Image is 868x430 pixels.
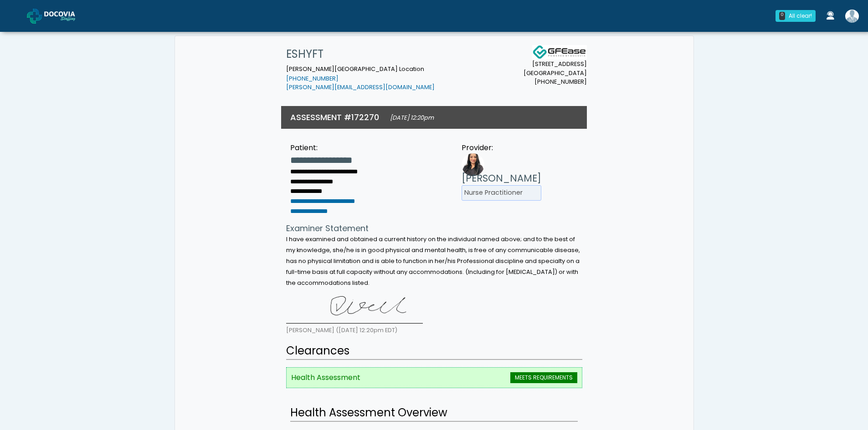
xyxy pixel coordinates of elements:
h3: ASSESSMENT #172270 [290,111,379,123]
small: I have examined and obtained a current history on the individual named above; and to the best of ... [286,235,580,287]
div: 0 [779,12,785,20]
small: [STREET_ADDRESS] [GEOGRAPHIC_DATA] [PHONE_NUMBER] [524,60,587,86]
img: Docovia [44,11,90,20]
div: All clear! [789,12,812,20]
li: Health Assessment [286,367,582,388]
img: Docovia [27,9,42,24]
h2: Clearances [286,343,582,360]
img: Shakerra Crippen [845,10,859,23]
a: 0 All clear! [770,6,821,25]
a: [PHONE_NUMBER] [286,75,339,82]
img: Tkcv4AAAABklEQVQDANA6WDoNpLxfAAAAAElFTkSuQmCC [286,292,423,324]
span: MEETS REQUIREMENTS [510,372,577,383]
li: Nurse Practitioner [462,185,541,201]
small: [DATE] 12:20pm [390,114,434,121]
h3: [PERSON_NAME] [462,172,541,185]
small: [PERSON_NAME][GEOGRAPHIC_DATA] Location [286,65,435,91]
h4: Examiner Statement [286,223,582,233]
div: Patient: [290,142,358,153]
a: [PERSON_NAME][EMAIL_ADDRESS][DOMAIN_NAME] [286,83,435,91]
img: Docovia Staffing Logo [532,45,587,60]
small: [PERSON_NAME] ([DATE] 12:20pm EDT) [286,326,397,334]
img: Provider image [462,153,484,176]
h2: Health Assessment Overview [290,405,578,422]
div: Provider: [462,142,541,153]
h1: ESHYFT [286,45,435,63]
a: Docovia [27,1,90,30]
